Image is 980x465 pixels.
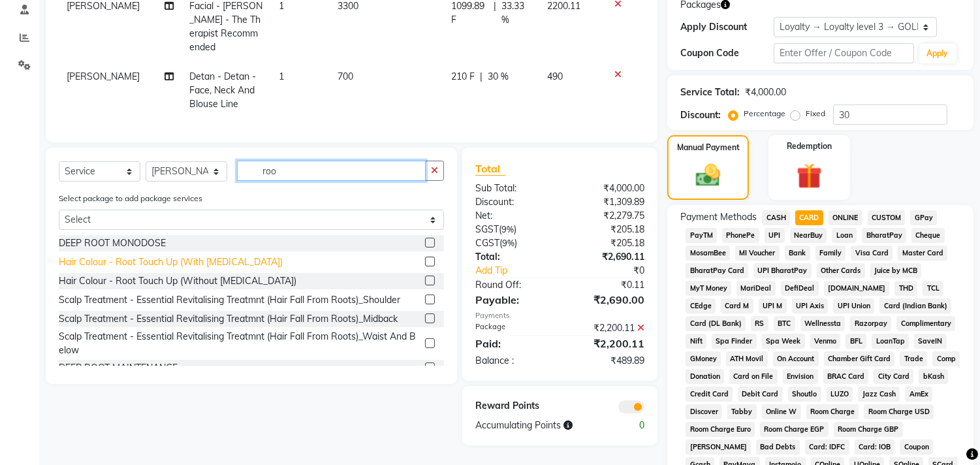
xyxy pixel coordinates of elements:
span: On Account [773,351,819,366]
div: Total: [466,250,560,264]
span: Razorpay [850,316,891,331]
div: Net: [466,209,560,223]
span: Bad Debts [756,440,800,455]
div: Round Off: [466,278,560,292]
span: CUSTOM [868,210,906,225]
div: DEEP ROOT MAINTENANCE [59,361,178,375]
span: Spa Finder [712,334,757,349]
span: MyT Money [686,281,731,296]
span: BRAC Card [823,369,869,384]
div: Discount: [466,195,560,209]
div: ₹1,309.89 [560,195,655,209]
span: Comp [932,351,960,366]
div: ₹2,200.11 [560,321,655,335]
span: bKash [919,369,948,384]
span: Cheque [911,228,945,243]
span: BharatPay [862,228,906,243]
span: Other Cards [817,263,865,278]
span: CGST [475,237,499,249]
div: Accumulating Points [466,419,607,432]
div: ₹205.18 [560,236,655,250]
span: Loan [832,228,857,243]
span: 210 F [451,70,475,84]
span: MosamBee [686,246,730,261]
span: BFL [846,334,866,349]
span: BTC [774,316,795,331]
span: Room Charge GBP [834,422,903,437]
div: Balance : [466,354,560,368]
span: 9% [501,224,514,234]
span: Discover [686,404,722,419]
label: Manual Payment [677,142,740,153]
span: Card: IOB [855,440,895,455]
span: Juice by MCB [870,263,922,278]
span: Envision [783,369,818,384]
span: AmEx [905,387,932,402]
span: CARD [795,210,823,225]
span: RS [751,316,768,331]
img: _gift.svg [789,160,830,192]
label: Percentage [744,108,785,120]
span: Family [815,246,846,261]
div: ₹205.18 [560,223,655,236]
label: Fixed [806,108,825,120]
label: Select package to add package services [59,193,202,204]
span: Card (DL Bank) [686,316,746,331]
span: Room Charge EGP [760,422,829,437]
button: Apply [919,44,956,63]
span: [DOMAIN_NAME] [824,281,890,296]
span: UPI [765,228,785,243]
span: SaveIN [914,334,947,349]
span: Card (Indian Bank) [879,298,951,313]
span: UPI M [759,298,787,313]
span: DefiDeal [781,281,819,296]
input: Enter Offer / Coupon Code [774,43,913,63]
span: Card M [721,298,753,313]
div: Hair Colour - Root Touch Up (Without [MEDICAL_DATA]) [59,274,296,288]
div: ₹4,000.00 [560,182,655,195]
span: Visa Card [851,246,893,261]
div: ₹2,690.11 [560,250,655,264]
span: Complimentary [896,316,955,331]
span: Room Charge Euro [686,422,755,437]
div: Payments [475,310,644,321]
span: Jazz Cash [858,387,900,402]
div: ( ) [466,236,560,250]
span: City Card [874,369,913,384]
label: Redemption [787,140,832,152]
span: Detan - Detan - Face, Neck And Blouse Line [189,71,256,110]
div: Discount: [680,108,721,122]
span: Nift [686,334,706,349]
div: Package [466,321,560,335]
span: PayTM [686,228,717,243]
span: Payment Methods [680,210,757,224]
span: Credit Card [686,387,733,402]
div: ₹2,279.75 [560,209,655,223]
div: ₹4,000.00 [745,86,786,99]
span: Wellnessta [800,316,846,331]
span: MariDeal [736,281,776,296]
span: UPI Axis [792,298,829,313]
span: BharatPay Card [686,263,748,278]
div: Reward Points [466,399,560,413]
span: UPI BharatPay [753,263,812,278]
span: [PERSON_NAME] [686,440,751,455]
span: 700 [338,71,353,82]
div: ₹0.11 [560,278,655,292]
div: ( ) [466,223,560,236]
span: 1 [279,71,284,82]
span: 30 % [488,70,509,84]
span: CEdge [686,298,716,313]
span: Tabby [727,404,757,419]
span: Room Charge USD [864,404,934,419]
div: DEEP ROOT MONODOSE [59,236,166,250]
span: Debit Card [738,387,783,402]
span: Chamber Gift Card [824,351,895,366]
span: GMoney [686,351,721,366]
span: Bank [785,246,810,261]
div: Apply Discount [680,20,774,34]
span: [PERSON_NAME] [67,71,140,82]
span: 490 [547,71,563,82]
span: Online W [762,404,801,419]
span: Donation [686,369,724,384]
